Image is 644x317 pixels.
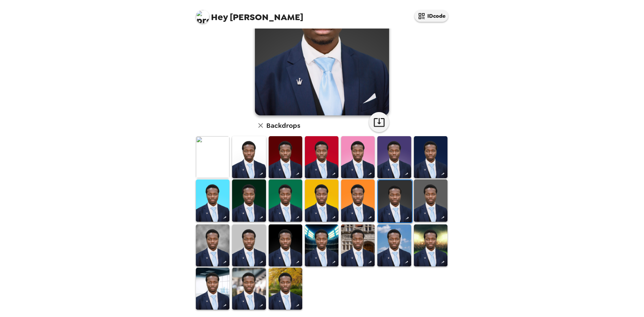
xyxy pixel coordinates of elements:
span: Hey [211,11,228,23]
span: [PERSON_NAME] [196,7,303,22]
img: profile pic [196,10,209,23]
img: Original [196,136,229,178]
h6: Backdrops [266,120,300,131]
button: IDcode [415,10,448,22]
